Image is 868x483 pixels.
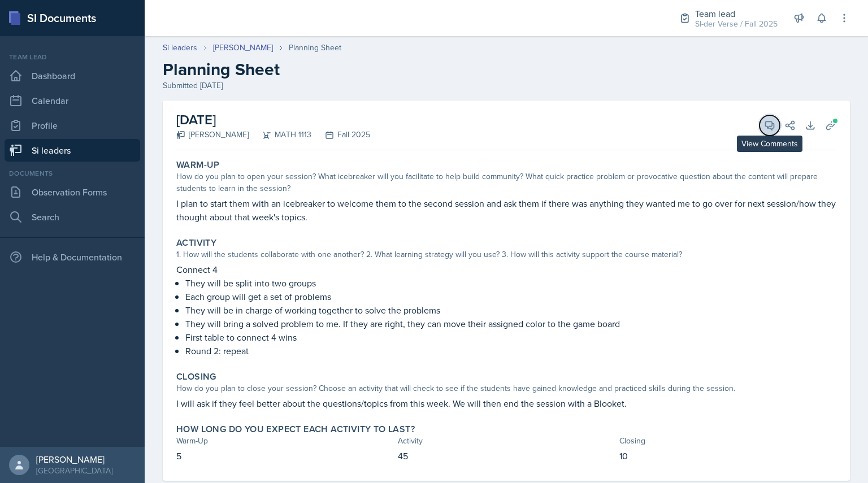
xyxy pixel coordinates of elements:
[289,42,341,54] div: Planning Sheet
[185,276,836,290] p: They will be split into two groups
[163,42,197,54] a: Si leaders
[36,454,112,465] div: [PERSON_NAME]
[176,159,220,171] label: Warm-Up
[5,114,140,137] a: Profile
[176,237,216,249] label: Activity
[398,449,615,463] p: 45
[759,115,780,136] button: View Comments
[163,59,850,80] h2: Planning Sheet
[176,424,415,435] label: How long do you expect each activity to last?
[249,129,311,141] div: MATH 1113
[176,397,836,410] p: I will ask if they feel better about the questions/topics from this week. We will then end the se...
[398,435,615,447] div: Activity
[176,449,393,463] p: 5
[311,129,370,141] div: Fall 2025
[695,18,778,30] div: SI-der Verse / Fall 2025
[5,64,140,87] a: Dashboard
[176,371,216,382] label: Closing
[185,290,836,303] p: Each group will get a set of problems
[5,52,140,62] div: Team lead
[176,382,836,394] div: How do you plan to close your session? Choose an activity that will check to see if the students ...
[5,206,140,228] a: Search
[5,246,140,268] div: Help & Documentation
[185,303,836,317] p: They will be in charge of working together to solve the problems
[176,171,836,194] div: How do you plan to open your session? What icebreaker will you facilitate to help build community...
[5,89,140,112] a: Calendar
[163,80,850,92] div: Submitted [DATE]
[36,465,112,476] div: [GEOGRAPHIC_DATA]
[176,263,836,276] p: Connect 4
[176,435,393,447] div: Warm-Up
[176,197,836,224] p: I plan to start them with an icebreaker to welcome them to the second session and ask them if the...
[185,344,836,358] p: Round 2: repeat
[185,317,836,330] p: They will bring a solved problem to me. If they are right, they can move their assigned color to ...
[619,449,836,463] p: 10
[176,249,836,260] div: 1. How will the students collaborate with one another? 2. What learning strategy will you use? 3....
[213,42,273,54] a: [PERSON_NAME]
[619,435,836,447] div: Closing
[5,168,140,179] div: Documents
[5,139,140,162] a: Si leaders
[695,7,778,20] div: Team lead
[5,181,140,203] a: Observation Forms
[176,129,249,141] div: [PERSON_NAME]
[176,110,370,130] h2: [DATE]
[185,330,836,344] p: First table to connect 4 wins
